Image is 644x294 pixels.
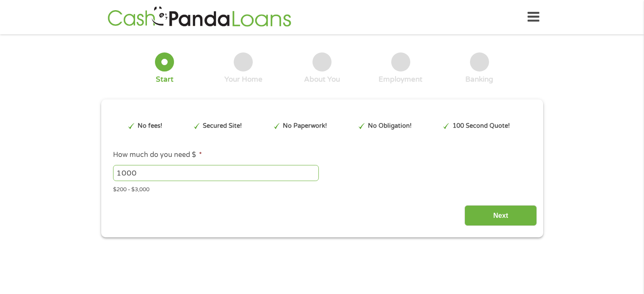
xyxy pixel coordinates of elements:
[203,121,242,131] p: Secured Site!
[105,5,294,29] img: GetLoanNow Logo
[453,121,510,131] p: 100 Second Quote!
[283,121,327,131] p: No Paperwork!
[464,205,537,226] input: Next
[138,121,162,131] p: No fees!
[156,75,174,84] div: Start
[368,121,412,131] p: No Obligation!
[465,75,493,84] div: Banking
[113,183,531,194] div: $200 - $3,000
[224,75,263,84] div: Your Home
[379,75,423,84] div: Employment
[304,75,340,84] div: About You
[113,151,202,159] label: How much do you need $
